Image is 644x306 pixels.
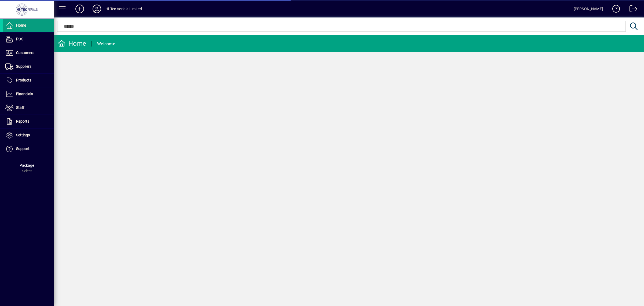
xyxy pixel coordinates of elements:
[3,60,54,73] a: Suppliers
[16,119,29,123] span: Reports
[16,147,30,151] span: Support
[3,101,54,115] a: Staff
[3,115,54,128] a: Reports
[16,64,31,69] span: Suppliers
[71,4,88,14] button: Add
[88,4,105,14] button: Profile
[16,78,31,82] span: Products
[3,74,54,87] a: Products
[3,46,54,60] a: Customers
[3,129,54,142] a: Settings
[58,39,86,48] div: Home
[20,163,34,168] span: Package
[3,142,54,156] a: Support
[3,33,54,46] a: POS
[97,40,115,48] div: Welcome
[16,51,34,55] span: Customers
[3,87,54,101] a: Financials
[608,1,620,19] a: Knowledge Base
[105,5,142,13] div: Hi-Tec Aerials Limited
[16,37,23,41] span: POS
[16,133,30,137] span: Settings
[16,92,33,96] span: Financials
[574,5,603,13] div: [PERSON_NAME]
[16,105,24,110] span: Staff
[16,23,26,27] span: Home
[625,1,637,19] a: Logout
